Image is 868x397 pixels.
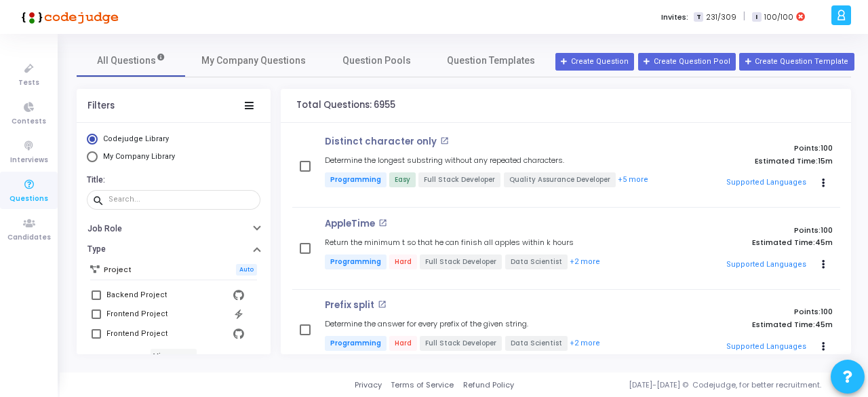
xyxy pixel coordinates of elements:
[325,336,387,351] span: Programming
[505,254,568,269] span: Data Scientist
[378,219,387,227] mat-icon: open_in_new
[103,152,175,161] span: My Company Library
[391,379,454,391] a: Terms of Service
[505,336,568,351] span: Data Scientist
[814,255,833,274] button: Actions
[355,379,382,391] a: Privacy
[815,238,833,247] span: 45m
[77,218,271,239] button: Job Role
[151,349,197,364] h6: View more
[7,232,51,244] span: Candidates
[87,244,106,254] h6: Type
[739,53,854,71] button: Create Question Template
[97,54,165,68] span: All Questions
[325,172,387,187] span: Programming
[389,172,416,187] span: Easy
[569,337,601,350] button: +2 more
[106,326,167,342] div: Frontend Project
[673,238,833,247] p: Estimated Time:
[821,306,833,317] span: 100
[201,54,306,68] span: My Company Questions
[673,307,833,316] p: Points:
[673,144,833,153] p: Points:
[87,224,122,234] h6: Job Role
[77,239,271,260] button: Type
[752,12,761,22] span: I
[389,336,417,351] span: Hard
[103,134,169,143] span: Codejudge Library
[325,320,528,328] h5: Determine the answer for every prefix of the given string.
[418,172,500,187] span: Full Stack Developer
[9,193,48,205] span: Questions
[389,254,417,269] span: Hard
[661,12,688,23] label: Invites:
[106,287,167,303] div: Backend Project
[12,116,46,128] span: Contests
[440,136,449,145] mat-icon: open_in_new
[108,195,255,204] input: Search...
[87,100,115,111] div: Filters
[10,155,48,166] span: Interviews
[722,173,810,193] button: Supported Languages
[555,53,634,71] button: Create Question
[325,156,564,165] h5: Determine the longest substring without any repeated characters.
[420,336,502,351] span: Full Stack Developer
[104,265,132,274] h6: Project
[722,337,810,357] button: Supported Languages
[673,320,833,329] p: Estimated Time:
[743,10,745,24] span: |
[617,174,649,187] button: +5 more
[17,3,119,31] img: logo
[504,172,616,187] span: Quality Assurance Developer
[325,219,375,229] p: AppleTime
[447,54,535,68] span: Question Templates
[722,254,810,275] button: Supported Languages
[815,320,833,329] span: 45m
[378,300,387,309] mat-icon: open_in_new
[706,12,736,23] span: 231/309
[514,379,851,391] div: [DATE]-[DATE] © Codejudge, for better recruitment.
[325,300,374,311] p: Prefix split
[106,306,167,322] div: Frontend Project
[673,226,833,235] p: Points:
[92,194,108,206] mat-icon: search
[325,136,437,147] p: Distinct character only
[420,254,502,269] span: Full Stack Developer
[569,256,601,269] button: +2 more
[296,100,395,111] h4: Total Questions: 6955
[814,174,833,193] button: Actions
[764,12,793,23] span: 100/100
[463,379,514,391] a: Refund Policy
[87,175,257,185] h6: Title:
[342,54,411,68] span: Question Pools
[638,53,736,71] button: Create Question Pool
[694,12,703,22] span: T
[236,264,257,276] span: Auto
[821,143,833,153] span: 100
[87,134,260,166] mat-radio-group: Select Library
[818,157,833,166] span: 15m
[325,238,574,247] h5: Return the minimum t so that he can finish all apples within k hours
[673,157,833,166] p: Estimated Time:
[821,225,833,235] span: 100
[325,254,387,269] span: Programming
[18,77,39,89] span: Tests
[814,337,833,356] button: Actions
